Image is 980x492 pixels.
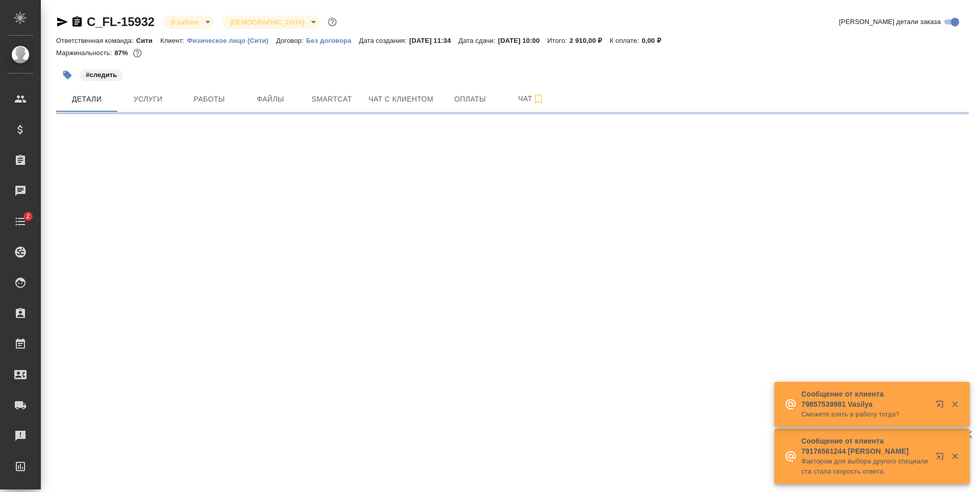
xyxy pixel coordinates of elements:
button: Закрыть [944,452,965,461]
p: [DATE] 10:00 [498,37,548,44]
p: 87% [114,49,130,57]
span: 2 [20,211,36,222]
span: Чат [507,92,556,105]
p: Дата создания: [359,37,409,44]
span: Услуги [124,93,173,106]
a: 2 [3,209,38,234]
span: Оплаты [446,93,495,106]
div: В работе [222,15,320,29]
button: В работе [168,18,202,27]
p: Дата сдачи: [458,37,498,44]
span: Smartcat [307,93,356,106]
a: Физическое лицо (Сити) [187,36,276,44]
p: Сообщение от клиента 79176561244 [PERSON_NAME] [801,436,929,456]
a: Без договора [306,36,359,44]
p: Договор: [276,37,306,44]
p: К оплате: [609,37,642,44]
p: 0,00 ₽ [642,37,669,44]
button: Скопировать ссылку [71,16,83,28]
button: Закрыть [944,400,965,409]
span: Файлы [246,93,295,106]
span: следить [79,70,124,79]
p: Маржинальность: [56,49,114,57]
p: 2 910,00 ₽ [570,37,610,44]
p: Фактором для выбора другого специалиста стала скорость ответа. [801,456,929,477]
button: 307.50 RUB; [131,46,144,60]
svg: Подписаться [532,93,545,105]
span: Детали [62,93,111,106]
p: Сообщение от клиента 79857539981 Vasilya [801,389,929,409]
a: C_FL-15932 [87,15,155,29]
p: Итого: [547,37,569,44]
button: [DEMOGRAPHIC_DATA] [227,18,307,27]
p: Ответственная команда: [56,37,136,44]
button: Скопировать ссылку для ЯМессенджера [56,16,68,28]
p: #следить [86,70,117,80]
div: В работе [163,15,214,29]
button: Добавить тэг [56,64,79,86]
p: [DATE] 11:34 [409,37,459,44]
p: Сможете взять в работу тогда? [801,409,929,420]
p: Физическое лицо (Сити) [187,37,276,44]
button: Открыть в новой вкладке [929,394,954,419]
button: Доп статусы указывают на важность/срочность заказа [326,15,339,29]
span: Работы [185,93,234,106]
span: [PERSON_NAME] детали заказа [839,17,941,27]
span: Чат с клиентом [369,93,433,106]
p: Сити [136,37,160,44]
button: Открыть в новой вкладке [929,446,954,471]
p: Клиент: [160,37,187,44]
p: Без договора [306,37,359,44]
